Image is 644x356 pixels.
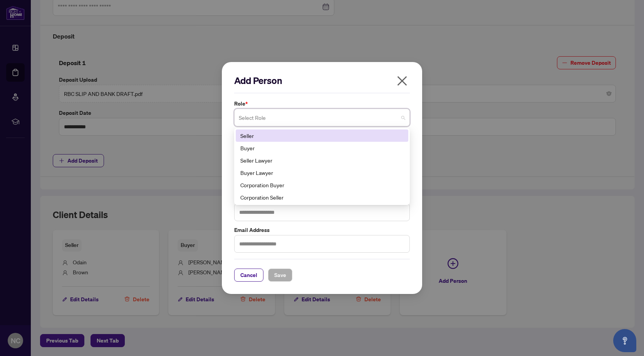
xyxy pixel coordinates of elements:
[240,269,257,281] span: Cancel
[236,166,408,179] div: Buyer Lawyer
[234,226,410,234] label: Email Address
[268,269,292,282] button: Save
[234,74,410,87] h2: Add Person
[236,191,408,203] div: Corporation Seller
[240,181,404,189] div: Corporation Buyer
[236,154,408,166] div: Seller Lawyer
[234,99,410,108] label: Role
[240,193,404,202] div: Corporation Seller
[234,269,263,282] button: Cancel
[236,129,408,142] div: Seller
[240,156,404,165] div: Seller Lawyer
[613,329,636,352] button: Open asap
[240,168,404,177] div: Buyer Lawyer
[240,131,404,140] div: Seller
[236,142,408,154] div: Buyer
[240,144,404,152] div: Buyer
[396,75,408,87] span: close
[236,179,408,191] div: Corporation Buyer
